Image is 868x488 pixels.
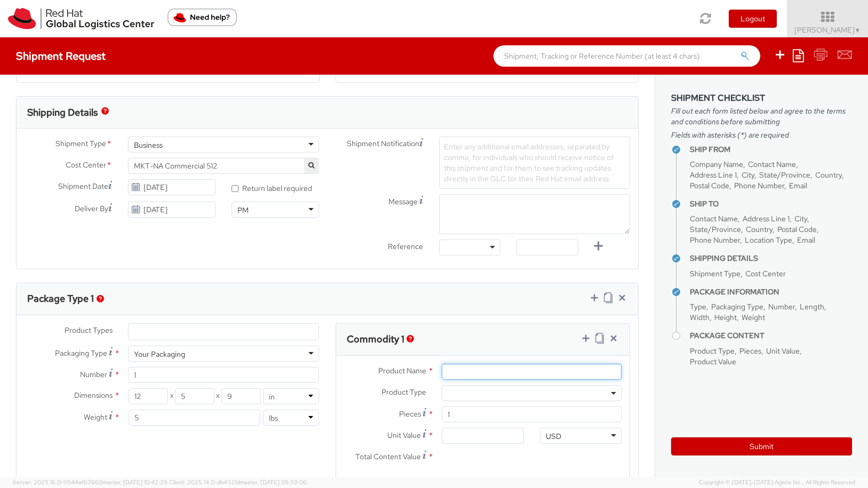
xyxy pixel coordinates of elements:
[690,288,852,296] h4: Package Information
[745,235,792,245] span: Location Type
[546,431,561,442] div: USD
[671,93,852,103] h3: Shipment Checklist
[690,146,852,154] h4: Ship From
[746,225,773,234] span: Country
[690,159,743,169] span: Company Name
[759,170,810,180] span: State/Province
[347,334,404,345] h3: Commodity 1
[711,302,763,311] span: Packaging Type
[347,138,419,149] span: Shipment Notification
[387,430,421,440] span: Unit Value
[388,197,418,206] span: Message
[134,140,163,150] div: Business
[381,387,426,397] span: Product Type
[729,10,777,28] button: Logout
[742,313,765,322] span: Weight
[175,388,214,404] input: Width
[237,205,249,215] div: PM
[74,390,113,400] span: Dimensions
[232,181,314,194] label: Return label required
[794,214,807,223] span: City
[214,388,221,404] span: X
[84,412,107,422] span: Weight
[134,349,185,359] div: Your Packaging
[388,242,423,251] span: Reference
[855,26,861,35] span: ▼
[690,181,729,190] span: Postal Code
[671,106,852,127] span: Fill out each form listed below and agree to the terms and conditions before submitting
[27,293,94,304] h3: Package Type 1
[690,225,741,234] span: State/Province
[690,269,740,278] span: Shipment Type
[13,478,168,486] span: Server: 2025.16.0-9544af67660
[221,388,261,404] input: Height
[690,170,737,180] span: Address Line 1
[444,142,614,183] span: Enter any additional email addresses, separated by comma, for individuals who should receive noti...
[65,325,113,335] span: Product Types
[815,170,842,180] span: Country
[739,346,761,356] span: Pieces
[27,107,98,118] h3: Shipping Details
[690,346,735,356] span: Product Type
[134,161,313,171] span: MKT-NA Commercial 512
[128,158,319,174] span: MKT-NA Commercial 512
[66,159,106,172] span: Cost Center
[58,181,108,192] span: Shipment Date
[714,313,737,322] span: Height
[80,370,107,379] span: Number
[16,50,106,62] h4: Shipment Request
[671,130,852,140] span: Fields with asterisks (*) are required
[355,452,421,461] span: Total Content Value
[800,302,824,311] span: Length
[794,25,861,35] span: [PERSON_NAME]
[742,170,754,180] span: City
[75,203,108,214] span: Deliver By
[169,478,307,486] span: Client: 2025.14.0-db4321d
[777,225,817,234] span: Postal Code
[690,357,736,366] span: Product Value
[690,313,710,322] span: Width
[690,254,852,262] h4: Shipping Details
[102,478,168,486] span: master, [DATE] 10:42:29
[129,388,168,404] input: Length
[797,235,815,245] span: Email
[671,437,852,455] button: Submit
[55,348,107,358] span: Packaging Type
[8,8,154,29] img: rh-logistics-00dfa346123c4ec078e1.svg
[168,9,237,26] button: Need help?
[232,185,238,192] input: Return label required
[690,302,706,311] span: Type
[743,214,790,223] span: Address Line 1
[699,478,855,487] span: Copyright © [DATE]-[DATE] Agistix Inc., All Rights Reserved
[734,181,784,190] span: Phone Number
[240,478,307,486] span: master, [DATE] 09:59:06
[766,346,800,356] span: Unit Value
[768,302,795,311] span: Number
[745,269,786,278] span: Cost Center
[690,332,852,340] h4: Package Content
[748,159,796,169] span: Contact Name
[378,366,426,375] span: Product Name
[789,181,807,190] span: Email
[690,214,738,223] span: Contact Name
[168,388,174,404] span: X
[55,138,106,150] span: Shipment Type
[690,235,740,245] span: Phone Number
[493,45,760,67] input: Shipment, Tracking or Reference Number (at least 4 chars)
[690,200,852,208] h4: Ship To
[399,409,421,419] span: Pieces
